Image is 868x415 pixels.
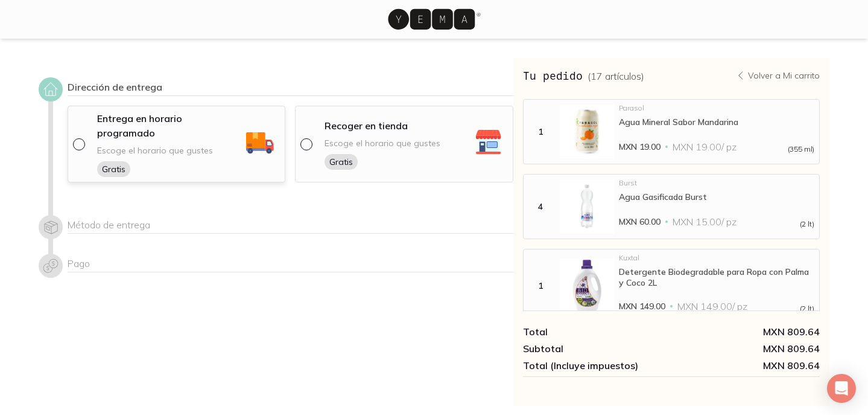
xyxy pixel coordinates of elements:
[671,343,820,355] div: MXN 809.64
[788,146,814,153] span: (355 ml)
[68,81,513,96] div: Dirección de entrega
[619,141,661,153] span: MXN 19.00
[619,179,815,187] div: Burst
[68,219,513,234] div: Método de entrega
[673,141,737,153] span: MXN 19.00 / pz
[827,374,856,403] div: Open Intercom Messenger
[523,343,671,355] div: Subtotal
[523,359,671,372] div: Total (Incluye impuestos)
[677,300,747,312] span: MXN 149.00 / pz
[325,138,440,149] span: Escoge el horario que gustes
[619,117,815,127] div: Agua Mineral Sabor Mandarina
[619,191,815,202] div: Agua Gasificada Burst
[325,118,408,133] p: Recoger en tienda
[97,111,242,140] p: Entrega en horario programado
[619,266,815,288] div: Detergente Biodegradable para Ropa con Palma y Coco 2L
[97,145,213,156] span: Escoge el horario que gustes
[619,300,665,312] span: MXN 149.00
[800,220,814,228] span: (2 lt)
[523,326,671,338] div: Total
[736,70,820,81] a: Volver a Mi carrito
[560,105,614,159] img: Agua Mineral Sabor Mandarina
[800,305,814,312] span: (2 lt)
[523,68,644,83] h3: Tu pedido
[671,326,820,338] div: MXN 809.64
[671,359,820,372] span: MXN 809.64
[560,259,614,313] img: Detergente Biodegradable para Ropa con Palma y Coco 2L
[619,105,815,112] div: Parasol
[526,280,555,291] div: 1
[97,161,130,177] span: Gratis
[619,216,661,228] span: MXN 60.00
[560,179,614,234] img: Agua Gasificada Burst
[619,254,815,262] div: Kuxtal
[673,216,737,228] span: MXN 15.00 / pz
[68,257,513,272] div: Pago
[526,201,555,212] div: 4
[325,154,358,170] span: Gratis
[526,126,555,137] div: 1
[748,70,820,81] p: Volver a Mi carrito
[588,70,644,82] span: ( 17 artículos )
